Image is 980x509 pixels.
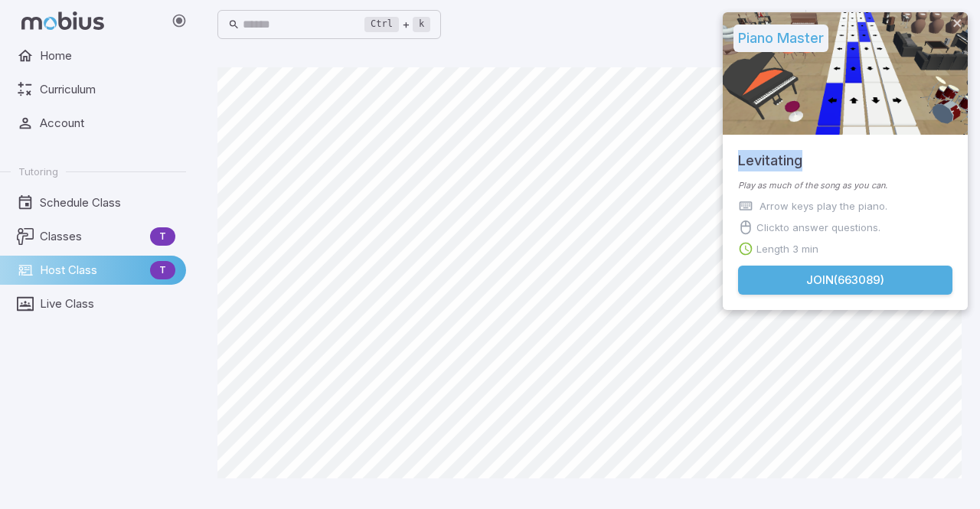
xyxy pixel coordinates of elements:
[733,24,828,52] h5: Piano Master
[18,165,58,178] span: Tutoring
[40,81,175,98] span: Curriculum
[150,263,175,278] span: T
[756,220,880,235] p: Click to answer questions.
[150,229,175,244] span: T
[738,135,802,171] h5: Levitating
[364,17,399,32] kbd: Ctrl
[756,241,818,256] p: Length 3 min
[838,10,867,39] button: Report an Issue
[759,198,887,214] p: Arrow keys play the piano.
[867,10,897,39] button: Start Drawing on Questions
[364,15,430,34] div: +
[40,194,175,211] span: Schedule Class
[40,295,175,312] span: Live Class
[40,47,175,64] span: Home
[897,10,926,39] button: Create Activity
[773,10,802,39] button: Join in Zoom Client
[40,115,175,132] span: Account
[738,179,952,192] p: Play as much of the song as you can.
[40,228,144,245] span: Classes
[738,266,952,295] button: Join(663089)
[952,17,963,31] button: close
[809,10,838,39] button: Fullscreen Game
[723,12,968,310] div: Join Activity
[40,262,144,279] span: Host Class
[413,17,430,32] kbd: k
